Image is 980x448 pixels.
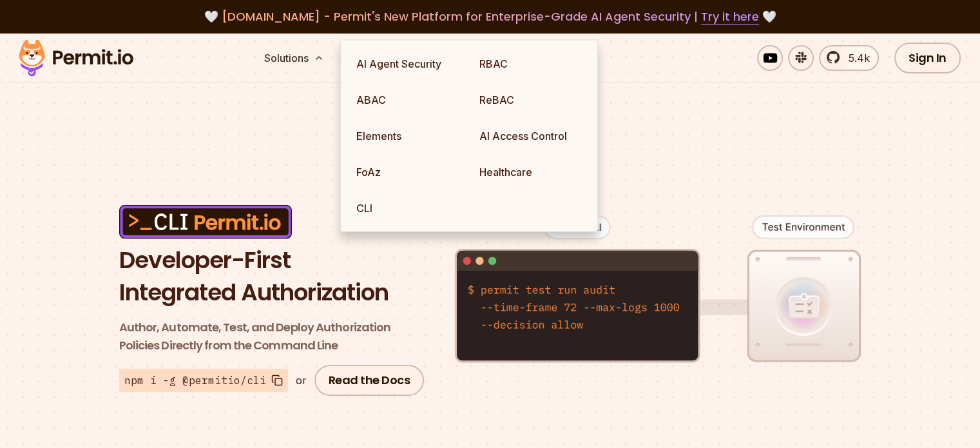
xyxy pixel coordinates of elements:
[31,8,949,26] div: 🤍 🤍
[119,318,428,336] span: Author, Automate, Test, and Deploy Authorization
[119,369,288,392] button: npm i -g @permitio/cli
[346,154,469,190] a: FoAz
[346,118,469,154] a: Elements
[296,373,307,388] div: or
[314,365,425,396] a: Read the Docs
[119,318,428,355] p: Policies Directly from the Command Line
[346,82,469,118] a: ABAC
[841,50,870,66] span: 5.4k
[894,43,961,73] a: Sign In
[119,244,428,308] h1: Developer-First Integrated Authorization
[819,45,879,71] a: 5.4k
[469,118,592,154] a: AI Access Control
[469,46,592,82] a: RBAC
[701,8,759,25] a: Try it here
[13,36,139,80] img: Permit logo
[346,190,469,226] a: CLI
[469,154,592,190] a: Healthcare
[469,82,592,118] a: ReBAC
[222,8,759,24] span: [DOMAIN_NAME] - Permit's New Platform for Enterprise-Grade AI Agent Security |
[124,373,266,388] span: npm i -g @permitio/cli
[259,45,329,71] button: Solutions
[346,46,469,82] a: AI Agent Security
[334,45,388,71] button: Learn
